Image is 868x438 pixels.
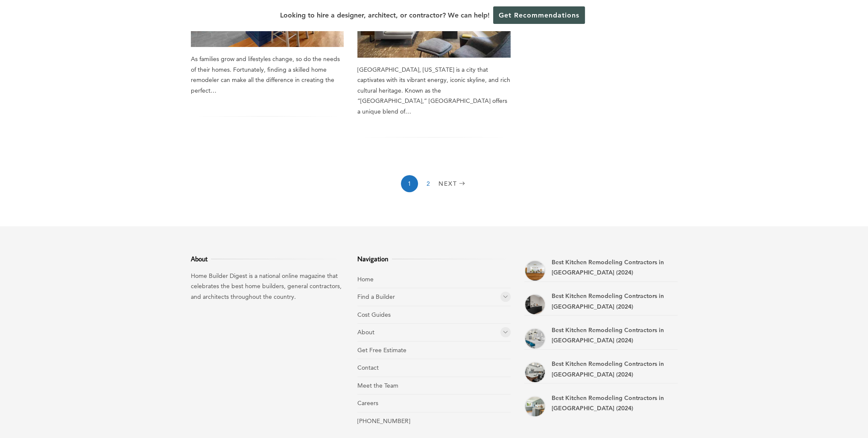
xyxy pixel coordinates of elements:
[552,360,664,378] a: Best Kitchen Remodeling Contractors in [GEOGRAPHIC_DATA] (2024)
[357,275,374,283] a: Home
[524,396,546,417] a: Best Kitchen Remodeling Contractors in Miami Beach (2024)
[524,294,546,315] a: Best Kitchen Remodeling Contractors in Plantation (2024)
[552,326,664,345] a: Best Kitchen Remodeling Contractors in [GEOGRAPHIC_DATA] (2024)
[357,382,398,389] a: Meet the Team
[357,293,395,301] a: Find a Builder
[552,292,664,310] a: Best Kitchen Remodeling Contractors in [GEOGRAPHIC_DATA] (2024)
[357,364,379,371] a: Contact
[357,254,511,264] h3: Navigation
[524,260,546,281] a: Best Kitchen Remodeling Contractors in Doral (2024)
[493,6,585,24] a: Get Recommendations
[420,175,437,192] a: 2
[357,64,511,117] div: [GEOGRAPHIC_DATA], [US_STATE] is a city that captivates with its vibrant energy, iconic skyline, ...
[552,258,664,277] a: Best Kitchen Remodeling Contractors in [GEOGRAPHIC_DATA] (2024)
[524,362,546,383] a: Best Kitchen Remodeling Contractors in Boca Raton (2024)
[191,254,344,264] h3: About
[357,417,410,425] a: [PHONE_NUMBER]
[524,328,546,349] a: Best Kitchen Remodeling Contractors in Coral Gables (2024)
[357,328,374,336] a: About
[552,394,664,412] a: Best Kitchen Remodeling Contractors in [GEOGRAPHIC_DATA] (2024)
[438,175,468,192] a: Next
[357,346,406,354] a: Get Free Estimate
[191,54,344,96] div: As families grow and lifestyles change, so do the needs of their homes. Fortunately, finding a sk...
[357,311,391,318] a: Cost Guides
[401,175,418,192] span: 1
[191,271,344,302] p: Home Builder Digest is a national online magazine that celebrates the best home builders, general...
[357,399,378,407] a: Careers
